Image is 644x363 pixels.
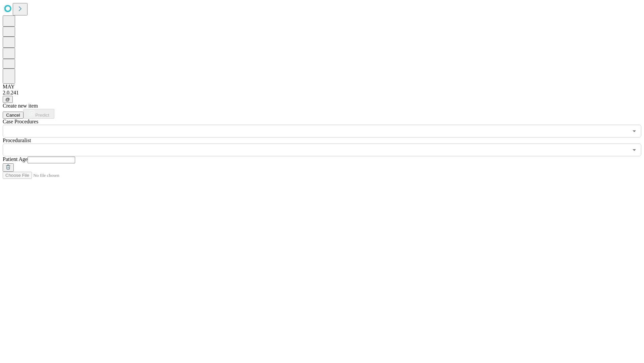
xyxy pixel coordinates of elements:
[630,145,639,155] button: Open
[5,97,10,102] span: @
[35,113,49,118] span: Predict
[3,119,38,124] span: Scheduled Procedure
[6,113,20,118] span: Cancel
[3,137,31,143] span: Proceduralist
[23,109,54,119] button: Predict
[3,84,641,90] div: MAY
[3,156,28,162] span: Patient Age
[3,103,38,109] span: Create new item
[630,126,639,136] button: Open
[3,112,23,119] button: Cancel
[3,90,641,96] div: 2.0.241
[3,96,13,103] button: @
